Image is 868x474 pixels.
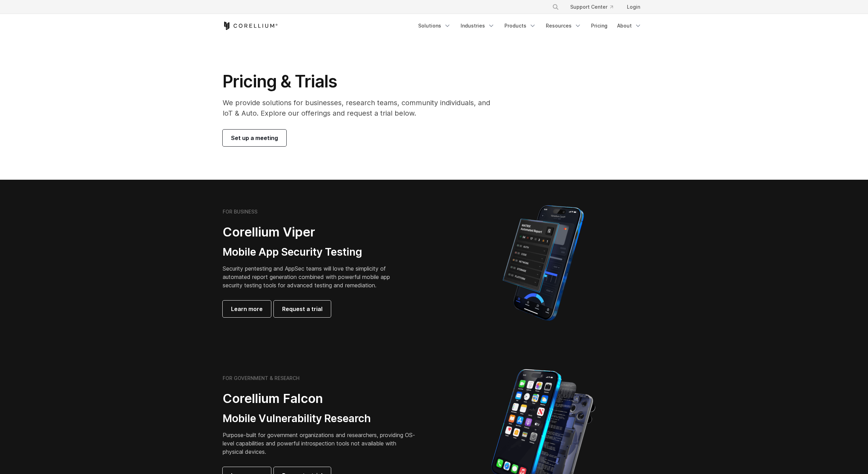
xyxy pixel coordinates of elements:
p: Purpose-built for government organizations and researchers, providing OS-level capabilities and p... [223,431,417,456]
button: Search [549,1,562,13]
p: We provide solutions for businesses, research teams, community individuals, and IoT & Auto. Explo... [223,98,500,118]
h2: Corellium Falcon [223,391,417,406]
a: Products [500,20,540,32]
h3: Mobile App Security Testing [223,246,401,259]
a: Login [621,1,646,13]
p: Security pentesting and AppSec teams will love the simplicity of automated report generation comb... [223,264,401,289]
a: Industries [456,20,499,32]
a: Support Center [565,1,619,13]
a: Pricing [587,20,612,32]
a: Request a trial [274,301,331,317]
span: Set up a meeting [231,134,278,142]
a: Solutions [414,20,455,32]
h1: Pricing & Trials [223,71,500,92]
a: About [613,20,646,32]
a: Set up a meeting [223,130,286,146]
a: Resources [542,20,586,32]
span: Request a trial [282,305,322,313]
div: Navigation Menu [414,20,646,32]
h6: FOR GOVERNMENT & RESEARCH [223,375,300,381]
a: Corellium Home [223,22,278,30]
h2: Corellium Viper [223,224,401,240]
div: Navigation Menu [544,1,646,13]
h3: Mobile Vulnerability Research [223,412,417,425]
img: Corellium MATRIX automated report on iPhone showing app vulnerability test results across securit... [491,202,596,324]
span: Learn more [231,305,263,313]
a: Learn more [223,301,271,317]
h6: FOR BUSINESS [223,209,257,215]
